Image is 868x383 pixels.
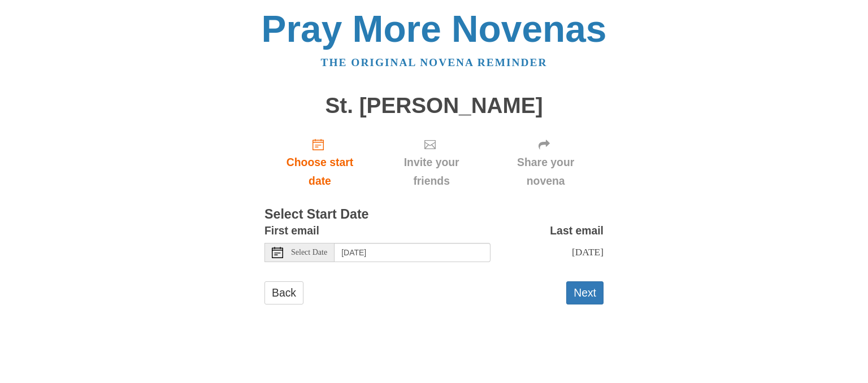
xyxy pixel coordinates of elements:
span: Select Date [291,249,327,256]
a: The original novena reminder [321,56,548,68]
span: Share your novena [499,153,592,190]
a: Choose start date [264,129,375,196]
label: Last email [550,221,604,240]
button: Next [566,281,604,304]
div: Click "Next" to confirm your start date first. [375,129,488,196]
a: Pray More Novenas [262,8,607,50]
div: Click "Next" to confirm your start date first. [488,129,604,196]
label: First email [264,221,319,240]
span: Invite your friends [387,153,476,190]
h1: St. [PERSON_NAME] [264,94,604,118]
span: [DATE] [572,246,604,258]
h3: Select Start Date [264,207,604,222]
span: Choose start date [276,153,364,190]
a: Back [264,281,303,304]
